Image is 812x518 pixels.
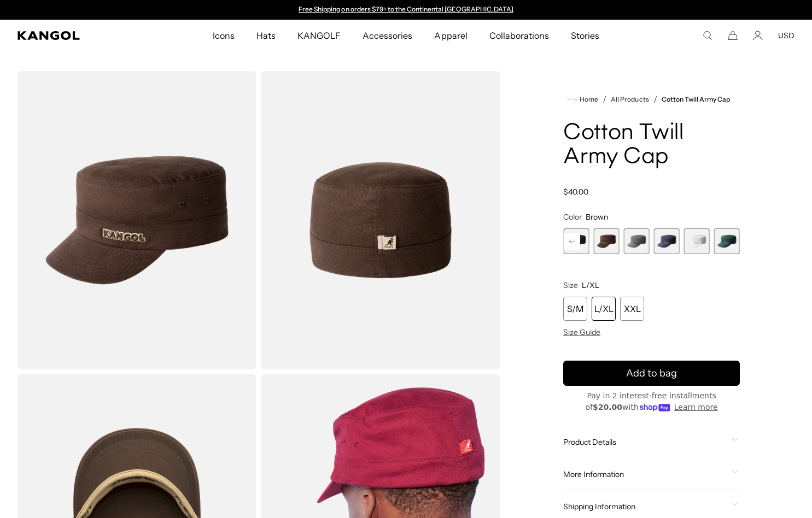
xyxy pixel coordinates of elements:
[571,20,599,51] span: Stories
[563,280,578,290] span: Size
[568,95,598,104] a: Home
[287,20,352,51] a: KANGOLF
[256,20,276,51] span: Hats
[626,366,677,381] span: Add to bag
[592,297,616,321] div: L/XL
[297,20,341,51] span: KANGOLF
[294,5,519,14] div: 1 of 2
[649,93,657,106] li: /
[586,212,608,222] span: Brown
[563,121,740,169] h1: Cotton Twill Army Cap
[714,228,740,254] div: 9 of 9
[598,93,606,106] li: /
[563,228,589,254] label: Black
[563,93,740,106] nav: breadcrumbs
[662,96,731,103] a: Cotton Twill Army Cap
[563,297,587,321] div: S/M
[563,187,588,197] span: $40.00
[563,437,727,447] span: Product Details
[434,20,467,51] span: Apparel
[294,5,519,14] div: Announcement
[299,5,513,13] a: Free Shipping on orders $79+ to the Continental [GEOGRAPHIC_DATA]
[728,31,738,40] button: Cart
[563,228,589,254] div: 4 of 9
[17,71,256,369] img: color-brown
[352,20,423,51] a: Accessories
[246,20,287,51] a: Hats
[563,469,727,479] span: More Information
[623,228,649,254] label: Grey
[363,20,412,51] span: Accessories
[623,228,649,254] div: 6 of 9
[261,71,500,369] img: color-brown
[577,96,598,103] span: Home
[611,96,649,103] a: All Products
[654,228,680,254] div: 7 of 9
[478,20,560,51] a: Collaborations
[684,228,710,254] label: White
[684,228,710,254] div: 8 of 9
[582,280,599,290] span: L/XL
[620,297,644,321] div: XXL
[753,31,763,40] a: Account
[563,502,727,511] span: Shipping Information
[213,20,235,51] span: Icons
[703,31,712,40] summary: Search here
[778,31,795,40] button: USD
[294,5,519,14] slideshow-component: Announcement bar
[654,228,680,254] label: Navy
[17,31,140,40] a: Kangol
[489,20,549,51] span: Collaborations
[563,327,600,337] span: Size Guide
[714,228,740,254] label: Pine
[560,20,610,51] a: Stories
[202,20,246,51] a: Icons
[563,361,740,386] button: Add to bag
[423,20,478,51] a: Apparel
[593,228,619,254] div: 5 of 9
[563,212,582,222] span: Color
[593,228,619,254] label: Brown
